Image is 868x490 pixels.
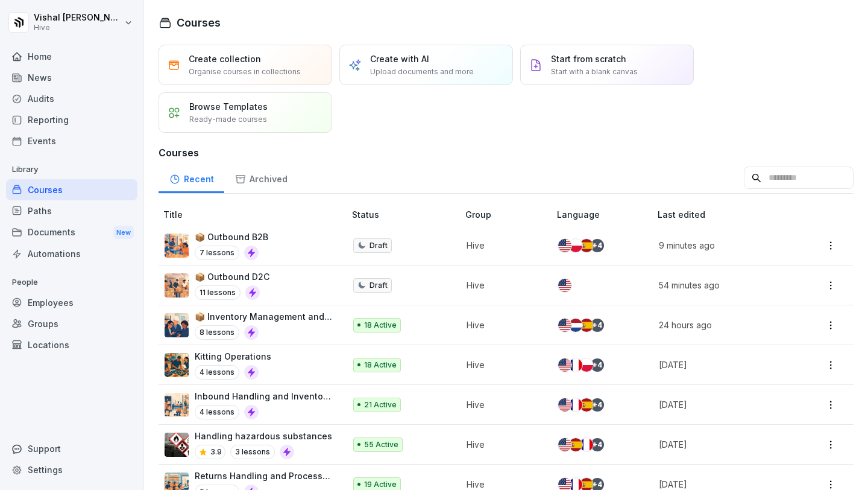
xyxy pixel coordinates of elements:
[659,319,788,331] p: 24 hours ago
[165,393,189,417] img: t72cg3dsrbajyqggvzmlmfek.png
[591,319,604,332] div: + 4
[580,319,593,332] img: es.svg
[195,430,332,442] p: Handling hazardous substances
[658,208,803,221] p: Last edited
[580,239,593,252] img: es.svg
[467,279,538,291] p: Hive
[6,243,137,264] a: Automations
[6,221,137,244] div: Documents
[163,208,347,221] p: Title
[580,398,593,412] img: es.svg
[370,66,474,77] p: Upload documents and more
[113,226,134,240] div: New
[6,273,137,292] p: People
[558,319,571,332] img: us.svg
[159,162,224,193] a: Recent
[558,239,571,252] img: us.svg
[591,438,604,451] div: + 4
[352,208,461,221] p: Status
[165,234,189,258] img: xc7nf3d4jwvfywnbzt6h68df.png
[659,438,788,451] p: [DATE]
[195,325,239,340] p: 8 lessons
[189,66,301,77] p: Organise courses in collections
[195,285,241,300] p: 11 lessons
[364,360,397,371] p: 18 Active
[467,358,538,371] p: Hive
[195,231,268,243] p: 📦 Outbound B2B
[6,179,137,200] a: Courses
[591,398,604,412] div: + 4
[34,13,122,23] p: Vishal [PERSON_NAME]
[569,398,582,412] img: fr.svg
[659,239,788,252] p: 9 minutes ago
[467,438,538,451] p: Hive
[370,52,429,65] p: Create with AI
[659,279,788,291] p: 54 minutes ago
[6,438,137,459] div: Support
[6,459,137,480] a: Settings
[558,438,571,451] img: us.svg
[659,358,788,371] p: [DATE]
[165,273,189,297] img: aul0s4anxaw34jzwydbhh5d5.png
[189,114,267,125] p: Ready-made courses
[467,398,538,411] p: Hive
[364,439,398,450] p: 55 Active
[558,358,571,372] img: us.svg
[210,447,222,457] p: 3.9
[591,358,604,372] div: + 4
[195,390,333,402] p: Inbound Handling and Inventory Restocking
[558,398,571,412] img: us.svg
[364,479,397,490] p: 19 Active
[364,399,397,410] p: 21 Active
[159,145,854,160] h3: Courses
[6,130,137,151] a: Events
[6,313,137,334] a: Groups
[34,24,122,32] p: Hive
[569,358,582,372] img: fr.svg
[165,353,189,377] img: tjh8e7lxbtqfiykh70cq83wv.png
[195,310,333,323] p: 📦 Inventory Management and Investigations
[569,438,582,451] img: es.svg
[364,320,397,331] p: 18 Active
[659,398,788,411] p: [DATE]
[580,438,593,451] img: fr.svg
[551,52,626,65] p: Start from scratch
[551,66,638,77] p: Start with a blank canvas
[6,200,137,221] a: Paths
[6,160,137,179] p: Library
[224,162,298,193] a: Archived
[6,109,137,130] a: Reporting
[6,292,137,313] div: Employees
[165,313,189,337] img: aidnvelekitijs2kqwqm5dln.png
[195,270,269,283] p: 📦 Outbound D2C
[370,240,388,251] p: Draft
[6,334,137,355] div: Locations
[467,319,538,331] p: Hive
[189,100,268,113] p: Browse Templates
[165,433,189,457] img: ro33qf0i8ndaw7nkfv0stvse.png
[195,365,239,380] p: 4 lessons
[467,239,538,252] p: Hive
[6,46,137,67] a: Home
[6,88,137,109] a: Audits
[558,279,571,292] img: us.svg
[195,469,333,482] p: Returns Handling and Process Flow
[569,319,582,332] img: nl.svg
[591,239,604,252] div: + 4
[195,405,239,419] p: 4 lessons
[195,350,271,363] p: Kitting Operations
[465,208,552,221] p: Group
[6,67,137,88] div: News
[195,246,239,260] p: 7 lessons
[580,358,593,372] img: pl.svg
